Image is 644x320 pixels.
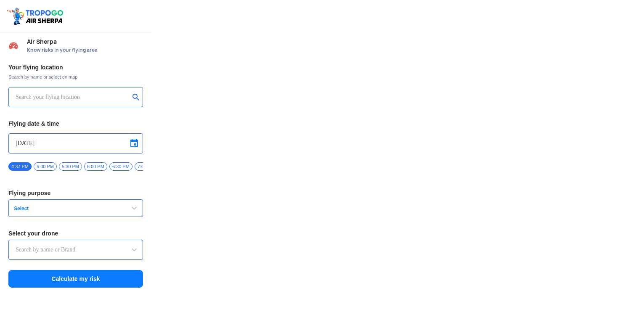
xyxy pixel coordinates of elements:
span: 6:30 PM [109,162,133,171]
button: Select [8,199,143,217]
span: Search by name or select on map [8,74,143,80]
span: 7:00 PM [135,162,158,171]
h3: Flying purpose [8,190,143,196]
h3: Flying date & time [8,121,143,127]
button: Calculate my risk [8,270,143,288]
h3: Your flying location [8,64,143,70]
img: Risk Scores [8,40,19,50]
span: Select [11,205,116,212]
span: Know risks in your flying area [27,47,143,53]
span: Air Sherpa [27,38,143,45]
img: ic_tgdronemaps.svg [6,6,66,26]
input: Search your flying location [16,92,130,102]
span: 5:00 PM [34,162,57,171]
span: 4:37 PM [8,162,32,171]
input: Select Date [16,138,136,148]
h3: Select your drone [8,230,143,236]
span: 6:00 PM [84,162,107,171]
input: Search by name or Brand [16,245,136,255]
span: 5:30 PM [59,162,82,171]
